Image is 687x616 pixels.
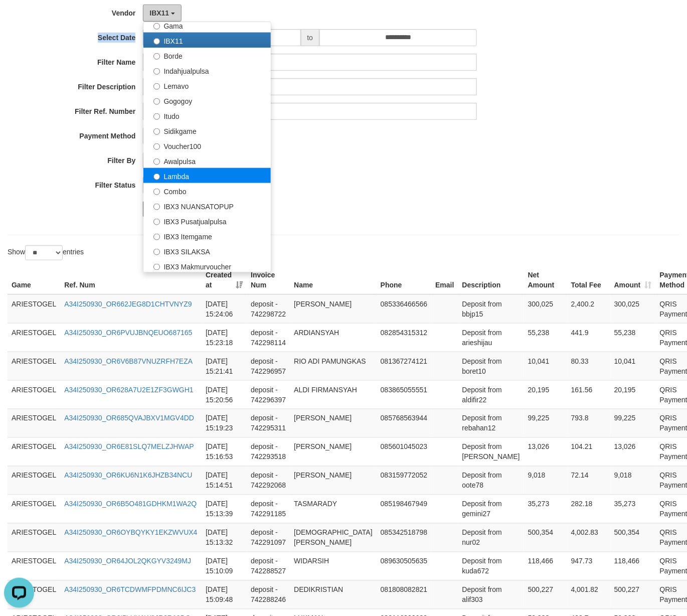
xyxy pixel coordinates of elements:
a: A34I250930_OR662JEG8D1CHTVNYZ9 [64,300,192,308]
label: IBX3 Pusatjualpulsa [143,213,271,228]
td: 118,466 [610,552,656,580]
td: [DATE] 15:23:18 [202,323,247,352]
td: 500,354 [524,523,567,552]
td: Deposit from bbjp15 [458,294,524,324]
td: 085342518798 [377,523,431,552]
input: Indahjualpulsa [153,68,160,75]
a: A34I250930_OR64JOL2QKGYV3249MJ [64,557,191,565]
td: 081367274121 [377,352,431,380]
td: Deposit from oote78 [458,466,524,495]
input: Sidikgame [153,128,160,135]
td: 99,225 [610,409,656,437]
td: [DATE] 15:19:23 [202,409,247,437]
td: [DATE] 15:21:41 [202,352,247,380]
label: Gama [143,18,271,33]
td: [DATE] 15:20:56 [202,380,247,409]
input: IBX3 NUANSATOPUP [153,204,160,210]
input: Lambda [153,174,160,180]
td: 55,238 [524,323,567,352]
td: Deposit from aldifir22 [458,380,524,409]
td: 10,041 [610,352,656,380]
input: Voucher100 [153,143,160,150]
td: Deposit from rebahan12 [458,409,524,437]
th: Amount: activate to sort column ascending [610,266,656,294]
td: 500,227 [524,580,567,609]
th: Created at: activate to sort column ascending [202,266,247,294]
td: [PERSON_NAME] [290,437,377,466]
td: [DATE] 15:16:53 [202,437,247,466]
input: IBX3 SILAKSA [153,249,160,255]
td: [DATE] 15:24:06 [202,294,247,324]
th: Phone [377,266,431,294]
a: A34I250930_OR628A7U2E1ZF3GWGH1 [64,386,194,394]
label: Borde [143,48,271,63]
a: A34I250930_OR6TCDWMFPDMNC6IJC3 [64,586,196,594]
td: 083159772052 [377,466,431,495]
td: [DATE] 15:09:48 [202,580,247,609]
td: [DATE] 15:13:39 [202,495,247,523]
th: Game [8,266,60,294]
th: Name [290,266,377,294]
td: 085768563944 [377,409,431,437]
td: deposit - 742291097 [247,523,290,552]
td: 947.73 [567,552,610,580]
td: 085198467949 [377,495,431,523]
td: Deposit from alif303 [458,580,524,609]
label: Lambda [143,168,271,183]
td: [PERSON_NAME] [290,294,377,324]
input: IBX3 Makmurvoucher [153,264,160,270]
td: [PERSON_NAME] [290,409,377,437]
input: Borde [153,53,160,60]
td: 99,225 [524,409,567,437]
td: deposit - 742292068 [247,466,290,495]
td: 300,025 [524,294,567,324]
th: Email [431,266,458,294]
td: 118,466 [524,552,567,580]
td: 4,002.83 [567,523,610,552]
td: ARIESTOGEL [8,466,60,495]
td: WIDARSIH [290,552,377,580]
input: Gama [153,23,160,30]
td: 441.9 [567,323,610,352]
td: [DATE] 15:10:09 [202,552,247,580]
td: 35,273 [524,495,567,523]
td: 35,273 [610,495,656,523]
td: ARIESTOGEL [8,323,60,352]
input: IBX11 [153,38,160,45]
td: 20,195 [610,380,656,409]
td: Deposit from [PERSON_NAME] [458,437,524,466]
td: 2,400.2 [567,294,610,324]
td: 72.14 [567,466,610,495]
label: Voucher100 [143,138,271,153]
td: deposit - 742296957 [247,352,290,380]
a: A34I250930_OR6PVUJBNQEUO687165 [64,329,192,337]
td: 55,238 [610,323,656,352]
td: 4,001.82 [567,580,610,609]
td: 793.8 [567,409,610,437]
td: 10,041 [524,352,567,380]
td: DEDIKRISTIAN [290,580,377,609]
td: 161.56 [567,380,610,409]
label: Itudo [143,108,271,123]
label: Indahjualpulsa [143,63,271,78]
label: Combo [143,183,271,198]
td: 282.18 [567,495,610,523]
label: Gogogoy [143,93,271,108]
td: deposit - 742288246 [247,580,290,609]
td: ARIESTOGEL [8,437,60,466]
span: to [301,29,320,46]
td: TASMARADY [290,495,377,523]
span: IBX11 [149,9,169,17]
td: 082854315312 [377,323,431,352]
th: Ref. Num [60,266,202,294]
td: Deposit from nur02 [458,523,524,552]
td: ARDIANSYAH [290,323,377,352]
td: Deposit from gemini27 [458,495,524,523]
td: ARIESTOGEL [8,409,60,437]
label: IBX3 Makmurvoucher [143,258,271,273]
label: Lemavo [143,78,271,93]
input: Awalpulsa [153,159,160,165]
td: ARIESTOGEL [8,552,60,580]
th: Description [458,266,524,294]
td: deposit - 742298722 [247,294,290,324]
